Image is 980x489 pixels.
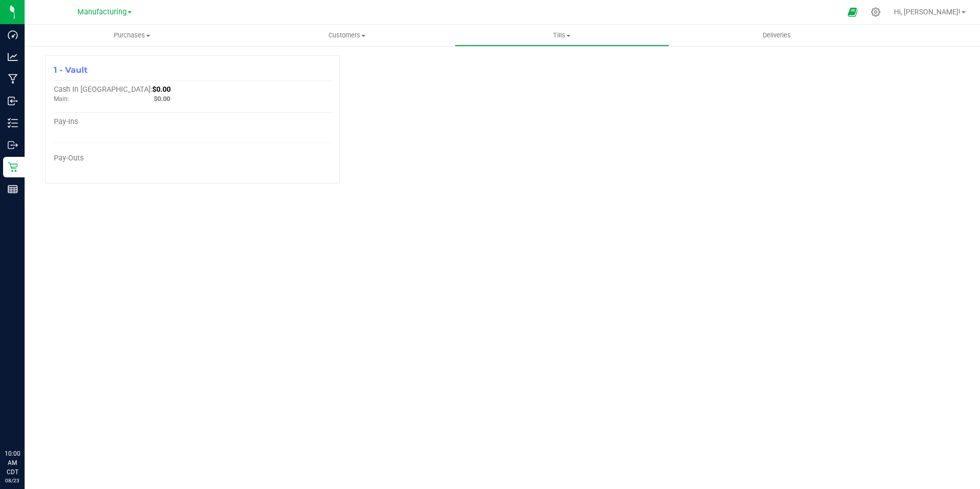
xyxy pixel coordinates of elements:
inline-svg: Inventory [8,118,18,128]
span: Tills [455,31,669,40]
inline-svg: Inbound [8,96,18,106]
span: Hi, [PERSON_NAME]! [894,8,961,16]
span: Deliveries [749,31,805,40]
div: Manage settings [869,7,882,17]
span: $0.00 [152,85,171,94]
iframe: Resource center [10,407,41,438]
div: Pay-Ins [54,117,192,127]
span: Purchases [25,31,239,40]
span: 1 - Vault [54,65,88,75]
div: Pay-Outs [54,154,192,163]
inline-svg: Outbound [8,140,18,150]
span: Main: [54,95,69,103]
iframe: Resource center unread badge [30,405,43,418]
inline-svg: Retail [8,162,18,172]
span: Cash In [GEOGRAPHIC_DATA]: [54,85,152,94]
inline-svg: Dashboard [8,30,18,40]
inline-svg: Analytics [8,52,18,62]
a: Tills [455,25,669,46]
inline-svg: Reports [8,184,18,194]
span: Open Ecommerce Menu [841,2,864,22]
p: 10:00 AM CDT [5,449,20,477]
a: Customers [239,25,454,46]
a: Deliveries [669,25,884,46]
span: Manufacturing [77,8,127,16]
inline-svg: Manufacturing [8,74,18,84]
span: $0.00 [154,95,170,103]
span: Customers [240,31,454,40]
a: Purchases [25,25,239,46]
p: 08/23 [5,477,20,484]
